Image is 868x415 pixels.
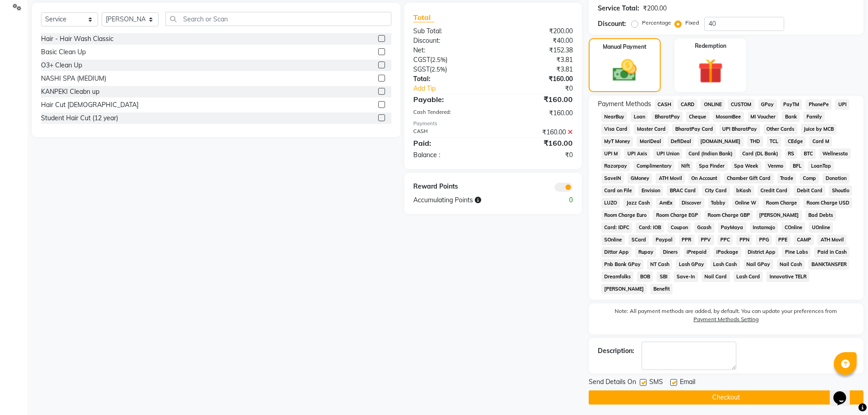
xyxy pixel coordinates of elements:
span: Email [680,377,695,389]
span: Lash Card [734,272,763,282]
span: BFL [790,161,804,171]
span: Card: IDFC [601,222,632,233]
span: ATH Movil [656,173,685,184]
span: Other Cards [764,124,797,134]
span: BANKTANSFER [808,259,849,270]
span: Family [803,112,825,122]
span: PPG [756,235,772,245]
span: Lash GPay [676,259,707,270]
span: SBI [657,272,670,282]
div: Paid: [406,138,493,149]
span: Loan [631,112,648,122]
span: 2.5% [432,56,446,63]
span: Comp [800,173,819,184]
span: Room Charge USD [803,198,852,208]
span: Debit Card [794,185,825,196]
span: MI Voucher [748,112,779,122]
label: Manual Payment [603,43,647,51]
span: PPC [718,235,733,245]
span: PPN [736,235,752,245]
div: ₹152.38 [493,46,580,55]
span: Spa Week [731,161,761,171]
span: Card (DL Bank) [740,149,781,159]
span: Visa Card [601,124,631,134]
img: _gift.svg [690,56,731,87]
span: SMS [649,377,663,389]
span: Pnb Bank GPay [601,259,644,270]
span: UPI M [601,149,621,159]
span: ONLINE [701,99,724,110]
span: DefiDeal [668,136,694,147]
span: PPR [679,235,694,245]
span: Room Charge Euro [601,210,650,220]
span: SOnline [601,235,625,245]
span: Card on File [601,185,635,196]
span: Room Charge GBP [704,210,753,220]
span: Room Charge EGP [653,210,701,220]
span: Jazz Cash [623,198,652,208]
div: Cash Tendered: [406,108,493,118]
span: MariDeal [637,136,664,147]
span: [PERSON_NAME] [601,284,647,294]
span: Donation [822,173,849,184]
span: Paypal [652,235,675,245]
span: Credit Card [758,185,791,196]
span: Nail GPay [744,259,773,270]
span: CEdge [785,136,806,147]
span: Razorpay [601,161,630,171]
span: BRAC Card [667,185,699,196]
span: Card M [809,136,832,147]
div: Hair Cut [DEMOGRAPHIC_DATA] [41,100,139,110]
div: 0 [536,195,580,205]
span: Card: IOB [636,222,664,233]
span: Bad Debts [806,210,836,220]
span: Rupay [635,247,656,257]
iframe: chat widget [830,379,859,406]
span: Paid in Cash [814,247,849,257]
span: Nail Cash [777,259,805,270]
span: Dittor App [601,247,632,257]
span: GMoney [627,173,652,184]
span: Cheque [686,112,709,122]
span: BharatPay Card [672,124,716,134]
span: iPackage [714,247,741,257]
label: Percentage [642,19,671,27]
span: UPI BharatPay [719,124,760,134]
span: Chamber Gift Card [724,173,774,184]
span: Complimentary [633,161,674,171]
span: BOB [637,272,653,282]
img: _cash.svg [605,56,644,84]
input: Search or Scan [165,12,391,26]
span: PhonePe [806,99,832,110]
div: ₹3.81 [493,55,580,65]
span: Room Charge [763,198,800,208]
a: Add Tip [406,84,507,93]
button: Checkout [589,390,863,405]
span: Online W [732,198,760,208]
span: LoanTap [808,161,834,171]
div: ₹200.00 [493,26,580,36]
span: Nift [678,161,693,171]
div: Discount: [406,36,493,46]
span: Spa Finder [696,161,728,171]
span: Discover [679,198,704,208]
span: Dreamfolks [601,272,634,282]
span: Juice by MCB [801,124,837,134]
span: Wellnessta [819,149,851,159]
div: Sub Total: [406,26,493,36]
label: Payment Methods Setting [693,315,759,323]
div: KANPEKI Cleabn up [41,87,99,97]
div: ₹160.00 [493,128,580,137]
div: Discount: [598,19,626,29]
span: [PERSON_NAME] [756,210,802,220]
div: Balance : [406,150,493,160]
span: iPrepaid [684,247,710,257]
span: 2.5% [431,66,445,73]
div: O3+ Clean Up [41,61,82,70]
span: On Account [688,173,720,184]
span: BTC [801,149,816,159]
span: Diners [660,247,680,257]
span: Pine Labs [782,247,811,257]
div: Total: [406,74,493,84]
span: District App [745,247,779,257]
